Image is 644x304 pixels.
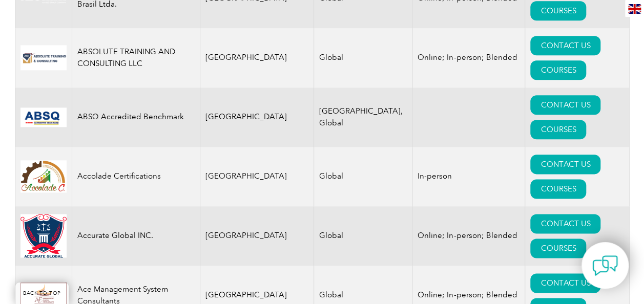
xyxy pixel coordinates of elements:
a: COURSES [530,120,586,139]
img: 1a94dd1a-69dd-eb11-bacb-002248159486-logo.jpg [20,160,67,192]
a: COURSES [530,238,586,258]
a: COURSES [530,60,586,80]
td: Global [314,28,412,88]
td: ABSOLUTE TRAINING AND CONSULTING LLC [72,28,200,88]
a: CONTACT US [530,155,600,174]
td: Global [314,206,412,266]
a: CONTACT US [530,273,600,293]
td: In-person [412,147,525,206]
img: 16e092f6-eadd-ed11-a7c6-00224814fd52-logo.png [20,45,67,70]
td: Online; In-person; Blended [412,28,525,88]
a: COURSES [530,1,586,20]
td: [GEOGRAPHIC_DATA] [200,28,314,88]
td: Accurate Global INC. [72,206,200,266]
img: en [628,4,641,14]
td: Online; In-person; Blended [412,206,525,266]
a: CONTACT US [530,214,600,233]
img: contact-chat.png [592,253,618,278]
td: Global [314,147,412,206]
a: COURSES [530,179,586,199]
td: [GEOGRAPHIC_DATA], Global [314,88,412,147]
td: Accolade Certifications [72,147,200,206]
img: a034a1f6-3919-f011-998a-0022489685a1-logo.png [20,214,67,258]
td: ABSQ Accredited Benchmark [72,88,200,147]
td: [GEOGRAPHIC_DATA] [200,88,314,147]
a: BACK TO TOP [15,283,69,304]
img: cc24547b-a6e0-e911-a812-000d3a795b83-logo.png [20,107,67,127]
td: [GEOGRAPHIC_DATA] [200,206,314,266]
a: CONTACT US [530,95,600,115]
td: [GEOGRAPHIC_DATA] [200,147,314,206]
a: CONTACT US [530,36,600,55]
